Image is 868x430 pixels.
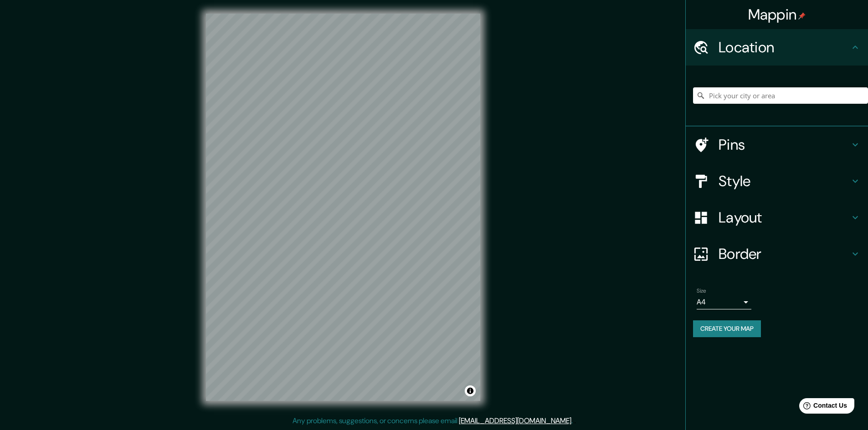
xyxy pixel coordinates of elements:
[693,87,868,104] input: Pick your city or area
[697,295,751,309] div: A4
[719,245,850,263] h4: Border
[719,38,850,56] h4: Location
[686,163,868,199] div: Style
[719,172,850,190] h4: Style
[465,385,476,396] button: Toggle attribution
[719,208,850,227] h4: Layout
[798,12,806,20] img: pin-icon.png
[206,14,480,401] canvas: Map
[719,136,850,154] h4: Pins
[293,415,573,426] p: Any problems, suggestions, or concerns please email .
[574,415,576,426] div: .
[686,236,868,272] div: Border
[693,320,761,337] button: Create your map
[787,395,858,420] iframe: Help widget launcher
[748,5,806,24] h4: Mappin
[459,416,571,425] a: [EMAIL_ADDRESS][DOMAIN_NAME]
[686,29,868,66] div: Location
[686,199,868,236] div: Layout
[573,415,574,426] div: .
[686,126,868,163] div: Pins
[697,287,706,295] label: Size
